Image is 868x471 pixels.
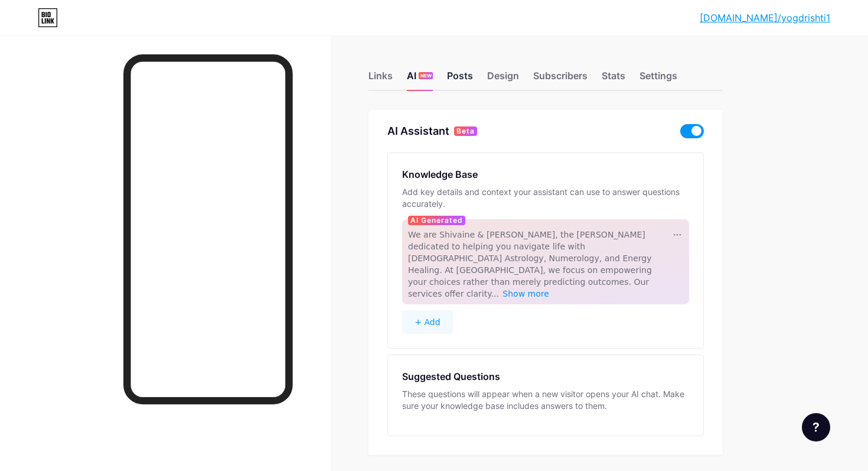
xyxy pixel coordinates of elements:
span: Beta [456,126,475,136]
a: [DOMAIN_NAME]/yogdrishti1 [700,11,830,25]
div: Add key details and context your assistant can use to answer questions accurately. [402,186,689,210]
div: Design [487,69,519,90]
div: AI [407,69,433,90]
div: Stats [602,69,625,90]
div: Posts [447,69,473,90]
div: AI Assistant [387,124,449,138]
div: Suggested Questions [402,369,500,384]
div: Knowledge Base [402,167,478,181]
div: Settings [639,69,677,90]
div: Links [368,69,393,90]
span: NEW [420,72,432,79]
span: AI Generated [410,216,463,225]
span: Show more [502,289,549,298]
button: + Add [402,310,453,334]
div: Subscribers [533,69,588,90]
span: We are Shivaine & [PERSON_NAME], the [PERSON_NAME] dedicated to helping you navigate life with [D... [408,230,652,298]
div: These questions will appear when a new visitor opens your AI chat. Make sure your knowledge base ... [402,388,689,412]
